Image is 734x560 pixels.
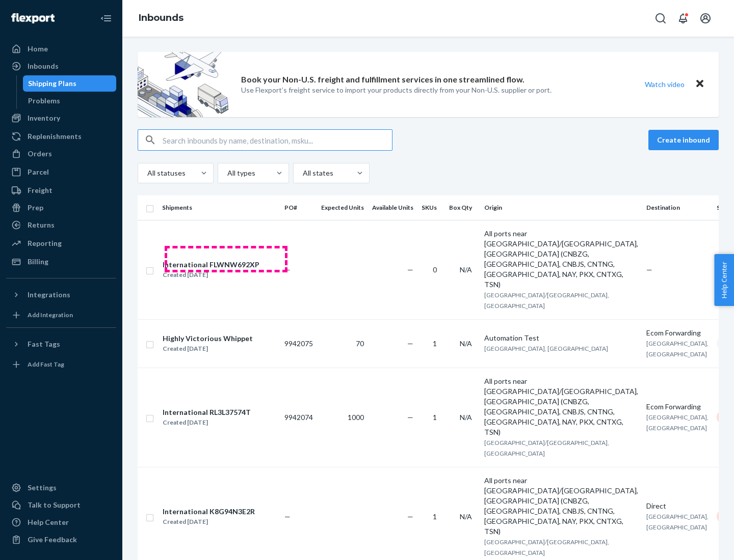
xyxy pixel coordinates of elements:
[6,531,116,548] button: Give Feedback
[28,185,53,195] div: Freight
[460,512,472,521] span: N/A
[163,260,259,270] div: International FLWNW692XP
[28,500,81,510] div: Talk to Support
[6,497,116,513] a: Talk to Support
[6,336,116,352] button: Fast Tags
[6,58,116,74] a: Inbounds
[484,291,609,310] span: [GEOGRAPHIC_DATA]/[GEOGRAPHIC_DATA], [GEOGRAPHIC_DATA]
[6,307,116,323] a: Add Integration
[28,113,60,123] div: Inventory
[484,439,609,457] span: [GEOGRAPHIC_DATA]/[GEOGRAPHIC_DATA], [GEOGRAPHIC_DATA]
[646,513,709,531] span: [GEOGRAPHIC_DATA], [GEOGRAPHIC_DATA]
[130,4,192,33] ol: breadcrumbs
[163,344,253,354] div: Created [DATE]
[433,265,437,274] span: 0
[6,110,116,126] a: Inventory
[6,356,116,373] a: Add Fast Tag
[241,85,552,95] p: Use Flexport’s freight service to import your products directly from your Non-U.S. supplier or port.
[28,131,82,142] div: Replenishments
[356,339,364,348] span: 70
[28,96,60,106] div: Problems
[163,517,255,527] div: Created [DATE]
[348,413,364,422] span: 1000
[646,328,709,338] div: Ecom Forwarding
[6,146,116,162] a: Orders
[433,512,437,521] span: 1
[284,265,291,274] span: —
[163,270,259,280] div: Created [DATE]
[6,254,116,270] a: Billing
[6,514,116,530] a: Help Center
[638,77,691,92] button: Watch video
[417,195,445,220] th: SKUs
[163,130,392,150] input: Search inbounds by name, destination, msku...
[673,8,693,29] button: Open notifications
[6,287,116,303] button: Integrations
[6,200,116,216] a: Prep
[28,311,73,319] div: Add Integration
[714,254,734,306] button: Help Center
[302,168,303,178] input: All states
[6,480,116,496] a: Settings
[407,413,413,422] span: —
[163,407,251,417] div: International RL3L37574T
[158,195,280,220] th: Shipments
[28,149,52,159] div: Orders
[317,195,368,220] th: Expected Units
[6,217,116,233] a: Returns
[28,78,76,89] div: Shipping Plans
[28,203,43,213] div: Prep
[28,220,55,230] div: Returns
[646,265,652,274] span: —
[139,12,183,23] a: Inbounds
[96,8,116,29] button: Close Navigation
[646,501,709,511] div: Direct
[484,475,638,537] div: All ports near [GEOGRAPHIC_DATA]/[GEOGRAPHIC_DATA], [GEOGRAPHIC_DATA] (CNBZG, [GEOGRAPHIC_DATA], ...
[407,265,413,274] span: —
[6,164,116,180] a: Parcel
[368,195,417,220] th: Available Units
[484,538,609,556] span: [GEOGRAPHIC_DATA]/[GEOGRAPHIC_DATA], [GEOGRAPHIC_DATA]
[6,128,116,145] a: Replenishments
[650,8,671,29] button: Open Search Box
[28,483,57,493] div: Settings
[433,413,437,422] span: 1
[28,44,48,54] div: Home
[484,376,638,437] div: All ports near [GEOGRAPHIC_DATA]/[GEOGRAPHIC_DATA], [GEOGRAPHIC_DATA] (CNBZG, [GEOGRAPHIC_DATA], ...
[646,413,709,432] span: [GEOGRAPHIC_DATA], [GEOGRAPHIC_DATA]
[646,402,709,412] div: Ecom Forwarding
[6,41,116,57] a: Home
[460,413,472,422] span: N/A
[28,517,69,527] div: Help Center
[23,75,117,92] a: Shipping Plans
[460,265,472,274] span: N/A
[146,168,147,178] input: All statuses
[433,339,437,348] span: 1
[241,74,525,86] p: Book your Non-U.S. freight and fulfillment services in one streamlined flow.
[28,238,62,248] div: Reporting
[484,229,638,290] div: All ports near [GEOGRAPHIC_DATA]/[GEOGRAPHIC_DATA], [GEOGRAPHIC_DATA] (CNBZG, [GEOGRAPHIC_DATA], ...
[480,195,642,220] th: Origin
[484,333,638,343] div: Automation Test
[6,182,116,199] a: Freight
[28,167,49,177] div: Parcel
[407,512,413,521] span: —
[28,257,48,267] div: Billing
[646,340,709,358] span: [GEOGRAPHIC_DATA], [GEOGRAPHIC_DATA]
[642,195,713,220] th: Destination
[695,8,716,29] button: Open account menu
[445,195,480,220] th: Box Qty
[460,339,472,348] span: N/A
[11,13,55,23] img: Flexport logo
[28,339,60,349] div: Fast Tags
[28,290,70,300] div: Integrations
[163,333,253,344] div: Highly Victorious Whippet
[226,168,227,178] input: All types
[6,235,116,251] a: Reporting
[28,61,59,71] div: Inbounds
[284,512,291,521] span: —
[648,130,719,150] button: Create inbound
[693,77,706,92] button: Close
[163,417,251,428] div: Created [DATE]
